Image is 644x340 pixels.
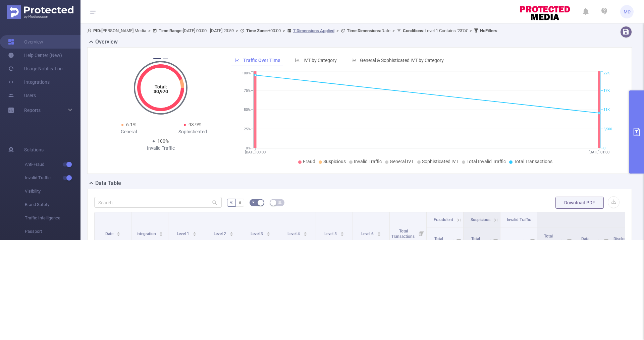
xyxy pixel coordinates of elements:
[238,200,241,205] span: #
[603,88,610,93] tspan: 17K
[465,236,486,247] span: Total Suspicious
[24,108,41,113] span: Reports
[361,231,375,236] span: Level 6
[193,231,197,235] div: Sort
[229,233,233,235] i: icon: caret-down
[235,58,239,63] i: icon: line-chart
[303,159,315,164] span: Fraud
[154,89,168,94] tspan: 30,970
[391,229,416,239] span: Total Transactions
[87,28,93,33] i: icon: user
[377,231,381,235] div: Sort
[8,49,62,62] a: Help Center (New)
[193,233,196,235] i: icon: caret-down
[105,231,114,236] span: Date
[159,231,163,233] i: icon: caret-up
[95,179,121,187] h2: Data Table
[304,58,337,63] span: IVT by Category
[25,185,80,198] span: Visibility
[129,145,193,152] div: Invalid Traffic
[246,146,251,150] tspan: 0%
[480,28,497,33] b: No Filters
[560,239,564,243] div: Sort
[146,28,153,33] span: >
[491,227,500,254] i: Filter menu
[295,58,300,63] i: icon: bar-chart
[25,225,80,238] span: Passport
[93,28,101,33] b: PID:
[555,197,604,209] button: Download PDF
[266,231,270,233] i: icon: caret-up
[25,158,80,171] span: Anti-Fraud
[229,231,233,235] div: Sort
[177,231,190,236] span: Level 1
[252,200,256,204] i: icon: bg-colors
[597,239,601,241] i: icon: caret-up
[528,227,537,254] i: Filter menu
[603,71,610,76] tspan: 22K
[542,234,555,249] span: Total General IVT
[467,159,506,164] span: Total Invalid Traffic
[244,88,251,93] tspan: 75%
[25,211,80,225] span: Traffic Intelligence
[116,231,120,235] div: Sort
[488,239,492,243] div: Sort
[601,227,611,254] i: Filter menu
[603,127,612,131] tspan: 5,500
[244,108,251,112] tspan: 50%
[303,233,307,235] i: icon: caret-down
[87,28,497,33] span: [PERSON_NAME] Media [DATE] 00:00 - [DATE] 23:59 +00:00
[603,108,610,112] tspan: 11K
[244,127,251,131] tspan: 25%
[560,239,564,241] i: icon: caret-up
[281,28,287,33] span: >
[229,231,233,233] i: icon: caret-up
[390,159,414,164] span: General IVT
[230,200,233,205] span: %
[428,236,449,247] span: Total Fraudulent
[266,233,270,235] i: icon: caret-down
[360,58,444,63] span: General & Sophisticated IVT by Category
[451,239,455,241] i: icon: caret-up
[24,143,44,156] span: Solutions
[514,159,552,164] span: Total Transactions
[613,236,631,247] span: Disclosed Bots
[161,128,224,135] div: Sophisticated
[377,233,381,235] i: icon: caret-down
[434,217,453,222] span: Fraudulent
[24,104,41,117] a: Reports
[324,231,338,236] span: Level 5
[25,238,80,252] span: MRC
[522,239,526,241] i: icon: caret-up
[454,227,463,254] i: Filter menu
[603,146,605,150] tspan: 0
[578,236,593,247] span: Data Centers
[193,231,196,233] i: icon: caret-up
[266,231,270,235] div: Sort
[347,28,390,33] span: Date
[246,28,268,33] b: Time Zone:
[293,28,334,33] u: 7 Dimensions Applied
[303,231,307,235] div: Sort
[234,28,240,33] span: >
[589,150,609,154] tspan: [DATE] 01:00
[245,150,266,154] tspan: [DATE] 00:00
[340,231,344,235] div: Sort
[7,5,73,19] img: Protected Media
[155,84,167,89] tspan: Total:
[94,197,222,208] input: Search...
[157,138,169,144] span: 100%
[159,28,183,33] b: Time Range:
[597,239,601,243] div: Sort
[159,231,163,235] div: Sort
[8,62,63,75] a: Usage Notification
[214,231,227,236] span: Level 2
[243,58,280,63] span: Traffic Over Time
[403,28,468,33] span: Level 1 Contains '2374'
[303,231,307,233] i: icon: caret-up
[25,198,80,211] span: Brand Safety
[347,28,381,33] b: Time Dimensions :
[278,200,282,204] i: icon: table
[403,28,425,33] b: Conditions :
[390,28,397,33] span: >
